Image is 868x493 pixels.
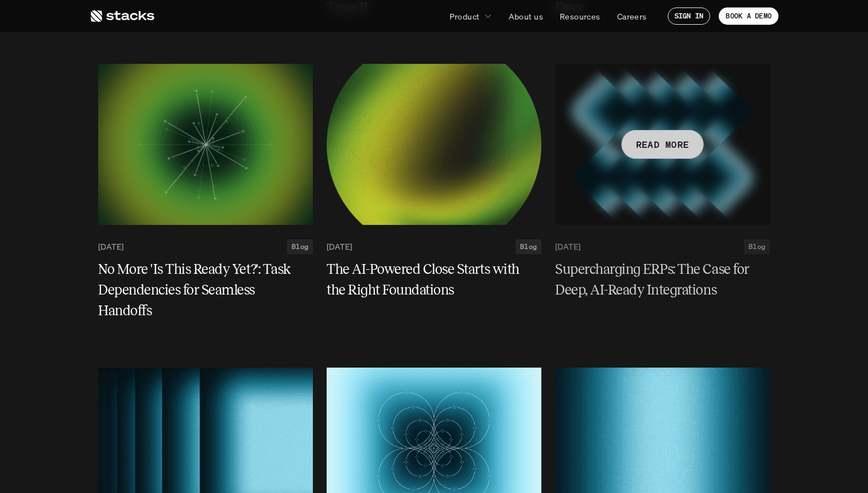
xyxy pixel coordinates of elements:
[509,10,543,22] p: About us
[327,242,352,252] p: [DATE]
[555,259,756,301] h5: Supercharging ERPs: The Case for Deep, AI-Ready Integrations
[668,7,711,25] a: SIGN IN
[327,259,541,301] a: The AI-Powered Close Starts with the Right Foundations
[749,243,765,251] h2: Blog
[98,259,313,322] a: No More 'Is This Ready Yet?': Task Dependencies for Seamless Handoffs
[617,10,647,22] p: Careers
[560,10,600,22] p: Resources
[553,6,607,26] a: Resources
[327,259,528,301] h5: The AI-Powered Close Starts with the Right Foundations
[555,64,770,225] a: READ MORE
[502,6,550,26] a: About us
[520,243,537,251] h2: Blog
[292,243,308,251] h2: Blog
[726,12,772,20] p: BOOK A DEMO
[98,239,313,254] a: [DATE]Blog
[172,52,222,61] a: Privacy Policy
[327,239,541,254] a: [DATE]Blog
[555,239,770,254] a: [DATE]Blog
[98,242,123,252] p: [DATE]
[98,259,299,322] h5: No More 'Is This Ready Yet?': Task Dependencies for Seamless Handoffs
[555,259,770,301] a: Supercharging ERPs: The Case for Deep, AI-Ready Integrations
[555,242,580,252] p: [DATE]
[675,12,704,20] p: SIGN IN
[449,10,480,22] p: Product
[636,136,689,153] p: READ MORE
[719,7,778,25] a: BOOK A DEMO
[610,6,654,26] a: Careers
